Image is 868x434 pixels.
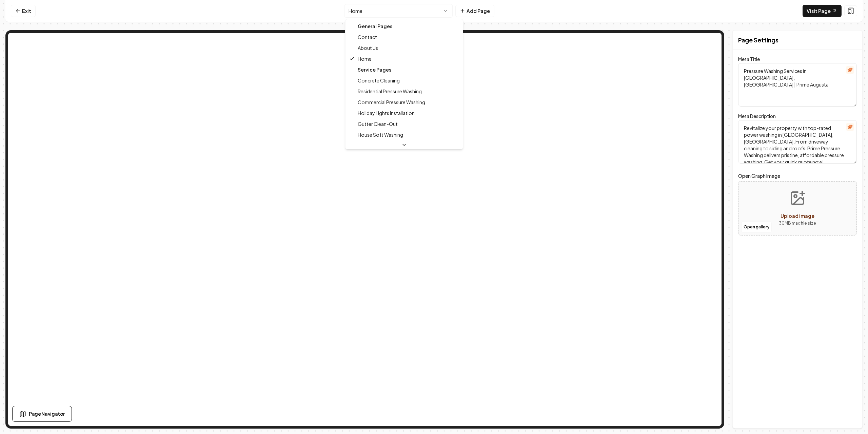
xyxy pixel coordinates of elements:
[358,131,403,138] span: House Soft Washing
[358,55,372,62] span: Home
[358,88,422,95] span: Residential Pressure Washing
[358,120,398,127] span: Gutter Clean-Out
[347,64,461,75] div: Service Pages
[358,34,377,40] span: Contact
[358,99,425,106] span: Commercial Pressure Washing
[347,21,461,32] div: General Pages
[358,77,400,84] span: Concrete Cleaning
[358,44,378,51] span: About Us
[358,110,415,116] span: Holiday Lights Installation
